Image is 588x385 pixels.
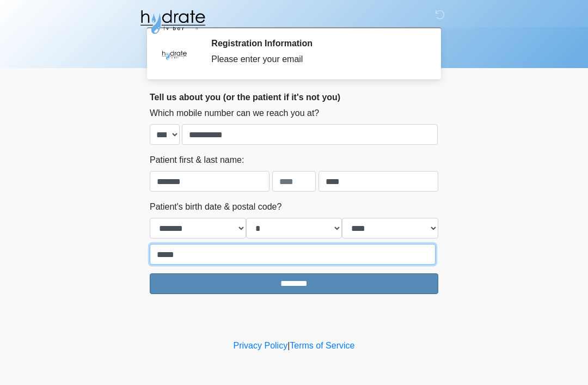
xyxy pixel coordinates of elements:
label: Patient's birth date & postal code? [150,200,281,213]
img: Hydrate IV Bar - Fort Collins Logo [139,8,206,35]
a: | [287,341,290,350]
img: Agent Avatar [158,38,191,71]
h2: Tell us about you (or the patient if it's not you) [150,92,438,102]
div: Please enter your email [211,53,422,66]
a: Terms of Service [290,341,354,350]
label: Which mobile number can we reach you at? [150,107,319,120]
a: Privacy Policy [234,341,288,350]
label: Patient first & last name: [150,154,244,167]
